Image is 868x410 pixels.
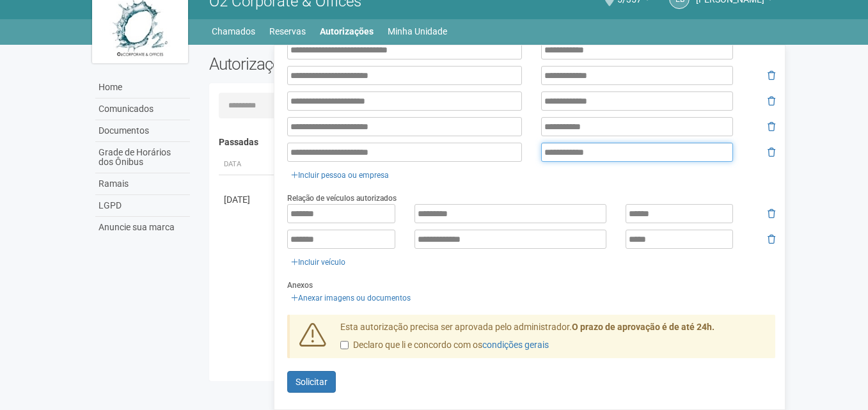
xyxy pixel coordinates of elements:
[287,168,393,182] a: Incluir pessoa ou empresa
[340,339,549,352] label: Declaro que li e concordo com os
[287,193,397,204] label: Relação de veículos autorizados
[572,322,714,332] strong: O prazo de aprovação é de até 24h.
[224,193,271,206] div: [DATE]
[95,173,190,195] a: Ramais
[340,341,349,349] input: Declaro que li e concordo com oscondições gerais
[331,321,776,358] div: Esta autorização precisa ser aprovada pelo administrador.
[287,371,336,393] button: Solicitar
[95,195,190,217] a: LGPD
[287,291,414,305] a: Anexar imagens ou documentos
[287,255,349,269] a: Incluir veículo
[219,154,276,175] th: Data
[269,22,306,40] a: Reservas
[212,22,255,40] a: Chamados
[296,377,327,387] span: Solicitar
[768,71,775,80] i: Remover
[482,340,549,350] a: condições gerais
[95,142,190,173] a: Grade de Horários dos Ônibus
[768,97,775,106] i: Remover
[95,99,190,120] a: Comunicados
[95,77,190,99] a: Home
[95,217,190,238] a: Anuncie sua marca
[768,122,775,131] i: Remover
[287,280,313,291] label: Anexos
[209,54,483,74] h2: Autorizações
[768,235,775,244] i: Remover
[320,22,374,40] a: Autorizações
[768,148,775,157] i: Remover
[768,209,775,218] i: Remover
[219,138,767,147] h4: Passadas
[388,22,447,40] a: Minha Unidade
[95,120,190,142] a: Documentos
